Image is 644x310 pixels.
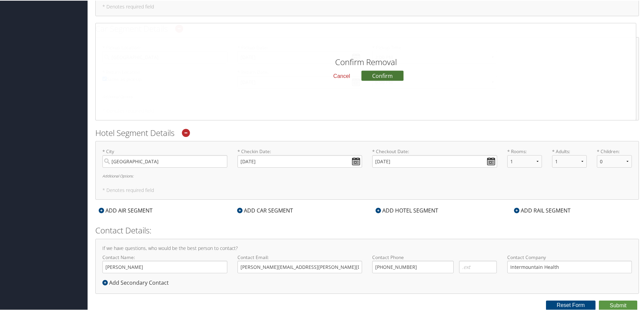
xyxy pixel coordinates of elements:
div: Add Secondary Contact [102,278,172,286]
label: Contact Email: [237,253,362,273]
div: ADD HOTEL SEGMENT [372,206,442,214]
h5: * Denotes required field [102,4,632,8]
label: Contact Name: [102,253,227,273]
label: Contact Phone [372,253,497,260]
label: * Checkout Date: [372,147,497,167]
input: Contact Name: [102,260,227,273]
h2: Contact Details: [95,224,639,235]
label: * Rooms: [507,147,542,154]
input: * Checkout Date: [372,154,497,167]
h2: Hotel Segment Details [95,126,639,138]
input: * Checkin Date: [237,154,362,167]
h4: If we have questions, who would be the best person to contact? [102,245,632,250]
button: Submit [599,300,637,310]
input: Contact Email: [237,260,362,273]
h5: * Denotes required field [102,187,632,192]
input: Contact Company [507,260,632,273]
div: ADD AIR SEGMENT [95,206,156,214]
label: * Children: [597,147,632,154]
label: * Adults: [552,147,587,154]
button: Confirm [361,70,404,80]
input: .ext [459,260,497,273]
h2: Confirm Removal [231,56,501,67]
div: ADD CAR SEGMENT [234,206,296,214]
label: * City [102,147,227,167]
h6: Additional Options: [102,173,632,177]
label: * Checkin Date: [237,147,362,167]
div: ADD RAIL SEGMENT [511,206,574,214]
button: Reset Form [546,300,596,309]
button: Cancel [328,69,356,81]
label: Contact Company [507,253,632,273]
